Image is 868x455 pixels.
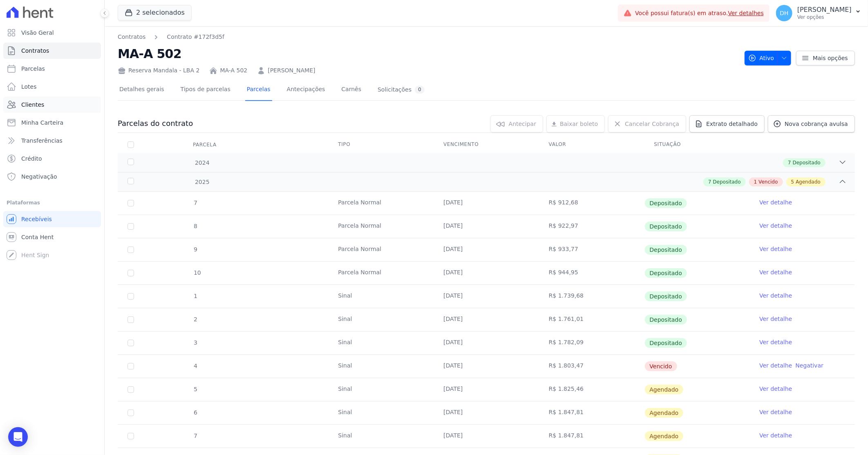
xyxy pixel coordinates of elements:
[118,33,145,41] a: Contratos
[434,238,539,261] td: [DATE]
[193,316,197,323] span: 2
[128,293,134,300] input: Só é possível selecionar pagamentos em aberto
[796,51,855,65] a: Mais opções
[118,119,193,128] h3: Parcelas do contrato
[3,150,101,167] a: Crédito
[128,410,134,416] input: default
[434,262,539,285] td: [DATE]
[644,136,750,153] th: Situação
[328,136,434,153] th: Tipo
[759,315,792,323] a: Ver detalhe
[754,178,757,186] span: 1
[539,238,644,261] td: R$ 933,77
[706,120,758,128] span: Extrato detalhado
[539,262,644,285] td: R$ 944,95
[539,332,644,354] td: R$ 1.782,09
[539,215,644,238] td: R$ 922,97
[434,285,539,308] td: [DATE]
[376,79,426,101] a: Solicitações0
[8,427,28,447] div: Open Intercom Messenger
[539,378,644,401] td: R$ 1.825,46
[434,308,539,331] td: [DATE]
[415,86,425,94] div: 0
[118,79,166,101] a: Detalhes gerais
[21,137,63,145] span: Transferências
[813,54,848,62] span: Mais opções
[434,401,539,424] td: [DATE]
[128,270,134,276] input: Só é possível selecionar pagamentos em aberto
[328,285,434,308] td: Sinal
[745,51,792,65] button: Ativo
[434,332,539,354] td: [DATE]
[708,178,711,186] span: 7
[3,43,101,59] a: Contratos
[328,401,434,424] td: Sinal
[434,355,539,378] td: [DATE]
[328,425,434,448] td: Sinal
[434,378,539,401] td: [DATE]
[21,233,54,241] span: Conta Hent
[645,245,687,255] span: Depositado
[3,229,101,245] a: Conta Hent
[539,401,644,424] td: R$ 1.847,81
[645,222,687,231] span: Depositado
[748,51,774,65] span: Ativo
[21,155,42,163] span: Crédito
[759,385,792,393] a: Ver detalhe
[434,215,539,238] td: [DATE]
[328,332,434,354] td: Sinal
[645,268,687,278] span: Depositado
[328,238,434,261] td: Parcela Normal
[193,199,197,206] span: 7
[689,115,765,132] a: Extrato detalhado
[193,223,197,229] span: 8
[328,355,434,378] td: Sinal
[193,246,197,253] span: 9
[796,178,821,186] span: Agendado
[195,178,210,186] span: 2025
[759,291,792,300] a: Ver detalhe
[21,65,45,73] span: Parcelas
[780,10,788,16] span: DH
[328,215,434,238] td: Parcela Normal
[195,159,210,167] span: 2024
[21,29,54,37] span: Visão Geral
[759,361,792,370] a: Ver detalhe
[645,198,687,208] span: Depositado
[759,222,792,230] a: Ver detalhe
[328,308,434,331] td: Sinal
[434,425,539,448] td: [DATE]
[645,385,684,394] span: Agendado
[328,378,434,401] td: Sinal
[645,361,677,371] span: Vencido
[539,308,644,331] td: R$ 1.761,01
[539,136,644,153] th: Valor
[645,408,684,418] span: Agendado
[128,247,134,253] input: Só é possível selecionar pagamentos em aberto
[3,168,101,185] a: Negativação
[268,66,315,75] a: [PERSON_NAME]
[128,316,134,323] input: Só é possível selecionar pagamentos em aberto
[785,120,848,128] span: Nova cobrança avulsa
[7,198,98,208] div: Plataformas
[118,45,738,63] h2: MA-A 502
[128,363,134,370] input: default
[539,355,644,378] td: R$ 1.803,47
[3,96,101,113] a: Clientes
[193,409,197,416] span: 6
[645,315,687,325] span: Depositado
[796,362,824,369] a: Negativar
[193,269,201,276] span: 10
[434,136,539,153] th: Vencimento
[21,101,44,109] span: Clientes
[3,114,101,131] a: Minha Carteira
[193,363,197,369] span: 4
[797,6,852,14] p: [PERSON_NAME]
[3,211,101,227] a: Recebíveis
[193,339,197,346] span: 3
[3,61,101,77] a: Parcelas
[340,79,363,101] a: Carnês
[245,79,272,101] a: Parcelas
[193,293,197,299] span: 1
[3,132,101,149] a: Transferências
